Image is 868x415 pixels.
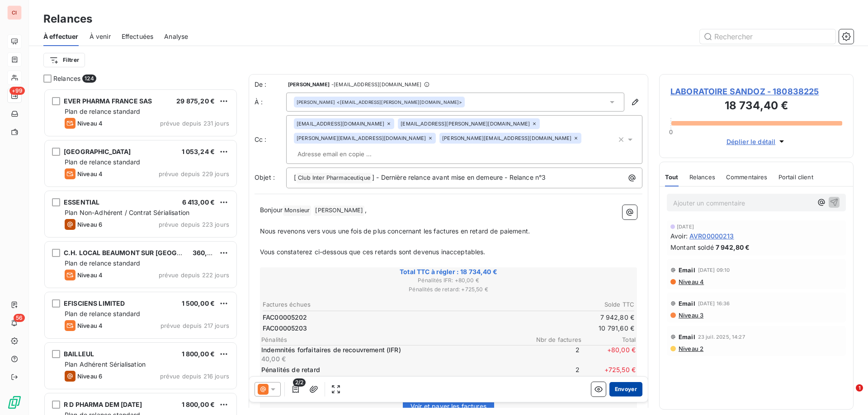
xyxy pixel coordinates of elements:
[679,266,695,274] span: Email
[609,382,642,396] button: Envoyer
[9,87,25,95] span: +99
[724,136,789,147] button: Déplier le détail
[77,221,102,228] span: Niveau 6
[65,310,141,317] span: Plan de relance standard
[64,198,99,206] span: ESSENTIAL
[43,32,79,41] span: À effectuer
[65,360,146,368] span: Plan Adhérent Sérialisation
[288,82,330,87] span: [PERSON_NAME]
[159,221,229,228] span: prévue depuis 223 jours
[176,97,215,105] span: 29 875,20 €
[670,231,688,241] span: Avoir :
[255,98,286,107] label: À :
[778,173,813,181] span: Portail client
[263,324,307,333] span: FAC00005203
[670,98,842,116] h3: 18 734,40 €
[261,354,524,364] p: 40,00 €
[182,198,215,206] span: 6 413,00 €
[527,336,581,343] span: Nbr de factures
[255,173,275,181] span: Objet :
[581,365,636,383] span: + 725,50 €
[449,312,635,322] td: 7 942,80 €
[698,301,730,306] span: [DATE] 16:36
[43,89,238,415] div: grid
[65,107,141,115] span: Plan de relance standard
[64,350,94,358] span: BAILLEUL
[260,227,530,235] span: Nous revenons vers vous une fois de plus concernant les factures en retard de paiement.
[77,120,103,127] span: Niveau 4
[160,373,229,380] span: prévue depuis 216 jours
[261,285,636,294] span: Pénalités de retard : + 725,50 €
[525,365,580,383] span: 2
[670,85,842,98] span: LABORATOIRE SANDOZ - 180838225
[449,300,635,309] th: Solde TTC
[293,378,306,387] span: 2/2
[77,373,102,380] span: Niveau 6
[82,75,96,83] span: 124
[261,336,527,343] span: Pénalités
[856,384,863,392] span: 1
[525,345,580,364] span: 2
[193,249,222,256] span: 360,00 €
[122,32,154,41] span: Effectuées
[297,99,462,105] div: <[EMAIL_ADDRESS][PERSON_NAME][DOMAIN_NAME]>
[297,121,384,126] span: [EMAIL_ADDRESS][DOMAIN_NAME]
[7,5,22,20] div: CI
[581,345,636,364] span: + 80,00 €
[442,135,571,141] span: [PERSON_NAME][EMAIL_ADDRESS][DOMAIN_NAME]
[261,374,524,383] p: 11,13 %
[262,300,448,309] th: Factures échues
[716,242,750,252] span: 7 942,80 €
[65,209,189,216] span: Plan Non-Adhérent / Contrat Sérialisation
[726,137,776,146] span: Déplier le détail
[449,323,635,333] td: 10 791,60 €
[297,173,372,183] span: Club Inter Pharmaceutique
[182,148,215,155] span: 1 053,24 €
[64,249,222,256] span: C.H. LOCAL BEAUMONT SUR [GEOGRAPHIC_DATA]
[726,173,768,181] span: Commentaires
[159,271,229,279] span: prévue depuis 222 jours
[689,231,734,241] span: AVR00000213
[64,148,131,155] span: [GEOGRAPHIC_DATA]
[182,299,215,307] span: 1 500,00 €
[160,120,229,127] span: prévue depuis 231 jours
[261,267,636,276] span: Total TTC à régler : 18 734,40 €
[65,158,141,166] span: Plan de relance standard
[678,278,704,285] span: Niveau 4
[260,206,283,214] span: Bonjour
[700,29,835,44] input: Rechercher
[53,74,80,83] span: Relances
[77,170,103,177] span: Niveau 4
[77,271,103,279] span: Niveau 4
[182,350,215,358] span: 1 800,00 €
[294,173,296,181] span: [
[665,173,679,181] span: Tout
[164,32,188,41] span: Analyse
[670,242,714,252] span: Montant soldé
[581,336,636,343] span: Total
[43,53,85,67] button: Filtrer
[372,173,546,181] span: ] - Dernière relance avant mise en demeure - Relance n°3
[64,401,142,408] span: R D PHARMA DEM [DATE]
[689,173,715,181] span: Relances
[669,128,673,135] span: 0
[365,206,367,214] span: ,
[159,170,229,177] span: prévue depuis 229 jours
[410,402,486,410] span: Voir et payer les factures
[331,82,421,87] span: - [EMAIL_ADDRESS][DOMAIN_NAME]
[679,333,695,340] span: Email
[263,313,307,322] span: FAC00005202
[698,334,745,340] span: 23 juil. 2025, 14:27
[677,224,694,229] span: [DATE]
[90,32,111,41] span: À venir
[297,135,426,141] span: [PERSON_NAME][EMAIL_ADDRESS][DOMAIN_NAME]
[77,322,103,329] span: Niveau 4
[401,121,530,126] span: [EMAIL_ADDRESS][PERSON_NAME][DOMAIN_NAME]
[43,11,92,27] h3: Relances
[14,314,25,322] span: 56
[7,395,22,410] img: Logo LeanPay
[260,248,486,256] span: Vous constaterez ci-dessous que ces retards sont devenus inacceptables.
[297,99,335,105] span: [PERSON_NAME]
[283,205,311,216] span: Monsieur
[261,345,524,354] p: Indemnités forfaitaires de recouvrement (IFR)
